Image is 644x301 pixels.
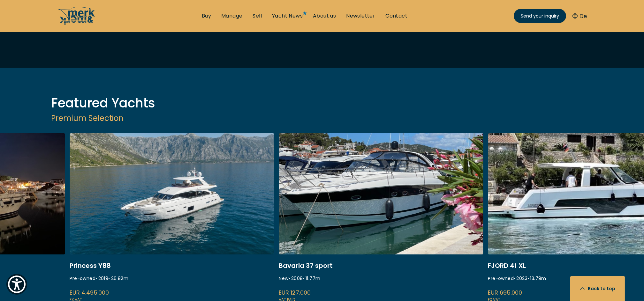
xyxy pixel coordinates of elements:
[570,276,625,301] button: Back to top
[521,13,559,19] span: Send your inquiry
[272,12,303,19] a: Yacht News
[6,274,27,295] button: Show Accessibility Preferences
[385,12,407,19] a: Contact
[253,12,262,19] a: Sell
[202,12,211,19] a: Buy
[57,20,95,27] a: /
[514,9,566,23] a: Send your inquiry
[346,12,375,19] a: Newsletter
[313,12,336,19] a: About us
[572,12,587,20] button: De
[221,12,242,19] a: Manage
